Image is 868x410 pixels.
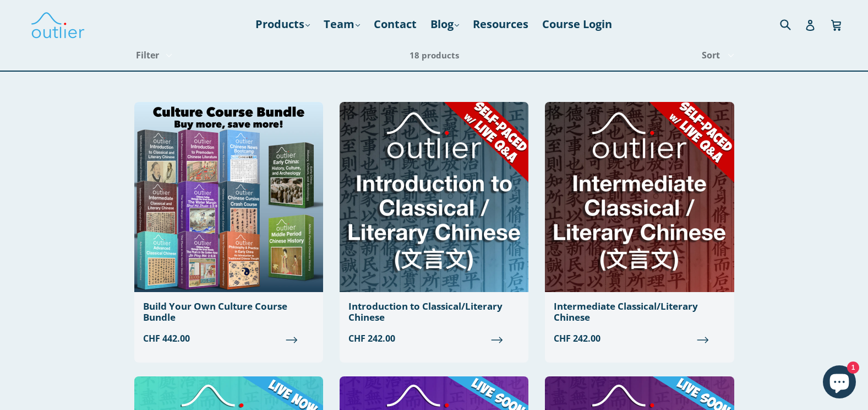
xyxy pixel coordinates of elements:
a: Introduction to Classical/Literary Chinese CHF 242.00 [340,102,528,354]
span: CHF 442.00 [143,332,314,346]
a: Intermediate Classical/Literary Chinese CHF 242.00 [545,102,734,354]
div: Intermediate Classical/Literary Chinese [554,301,725,323]
a: Course Login [537,14,618,34]
a: Products [250,14,315,34]
a: Team [318,14,365,34]
img: Build Your Own Culture Course Bundle [134,102,323,292]
a: Contact [368,14,422,34]
inbox-online-store-chat: Shopify online store chat [820,365,859,401]
div: Build Your Own Culture Course Bundle [143,301,314,323]
span: 18 products [410,50,459,61]
img: Outlier Linguistics [30,8,85,40]
a: Blog [425,14,465,34]
img: Introduction to Classical/Literary Chinese [340,102,528,292]
img: Intermediate Classical/Literary Chinese [545,102,734,292]
span: CHF 242.00 [554,332,725,346]
div: Introduction to Classical/Literary Chinese [348,301,520,323]
span: CHF 242.00 [348,332,520,346]
input: Search [777,13,807,35]
a: Build Your Own Culture Course Bundle CHF 442.00 [134,102,323,354]
a: Resources [467,14,534,34]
